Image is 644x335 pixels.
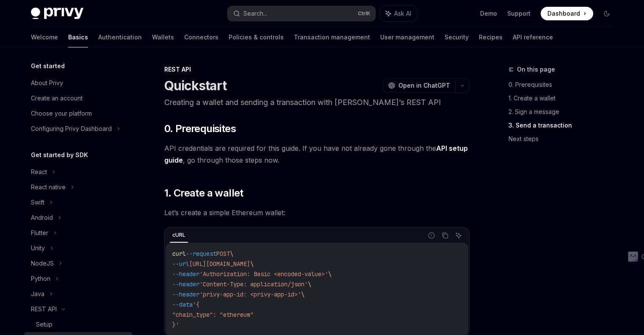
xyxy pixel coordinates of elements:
[199,270,328,278] span: 'Authorization: Basic <encoded-value>'
[172,321,179,329] span: }'
[547,9,580,18] span: Dashboard
[184,27,218,47] a: Connectors
[172,280,199,288] span: --header
[172,250,186,257] span: curl
[36,319,53,329] div: Setup
[31,243,45,253] div: Unity
[383,78,455,93] button: Open in ChatGPT
[31,61,65,71] h5: Get started
[509,78,620,91] a: 0. Prerequisites
[243,8,267,19] div: Search...
[31,304,57,314] div: REST API
[31,289,44,299] div: Java
[31,228,48,238] div: Flutter
[31,124,112,134] div: Configuring Privy Dashboard
[24,317,133,332] a: Setup
[426,230,437,241] button: Report incorrect code
[398,81,450,90] span: Open in ChatGPT
[164,142,470,166] span: API credentials are required for this guide. If you have not already gone through the , go throug...
[31,78,63,88] div: About Privy
[31,8,83,19] img: dark logo
[250,260,254,268] span: \
[172,270,199,278] span: --header
[31,182,66,192] div: React native
[164,207,470,219] span: Let’s create a simple Ethereum wallet:
[507,9,531,18] a: Support
[301,291,304,298] span: \
[172,301,193,308] span: --data
[31,258,54,269] div: NodeJS
[164,97,470,108] p: Creating a wallet and sending a transaction with [PERSON_NAME]’s REST API
[186,250,216,257] span: --request
[164,186,243,200] span: 1. Create a wallet
[294,27,370,47] a: Transaction management
[170,230,188,240] div: cURL
[31,93,83,103] div: Create an account
[216,250,230,257] span: POST
[31,274,50,284] div: Python
[328,270,332,278] span: \
[24,91,133,106] a: Create an account
[24,106,133,121] a: Choose your platform
[509,105,620,119] a: 2. Sign a message
[199,291,301,298] span: 'privy-app-id: <privy-app-id>'
[229,27,284,47] a: Policies & controls
[152,27,174,47] a: Wallets
[380,6,417,21] button: Ask AI
[164,65,470,74] div: REST API
[24,75,133,91] a: About Privy
[308,280,311,288] span: \
[31,27,58,47] a: Welcome
[358,10,370,17] span: Ctrl K
[31,213,53,223] div: Android
[31,197,44,208] div: Swift
[98,27,142,47] a: Authentication
[31,108,92,119] div: Choose your platform
[31,150,88,160] h5: Get started by SDK
[189,260,250,268] span: [URL][DOMAIN_NAME]
[513,27,553,47] a: API reference
[172,291,199,298] span: --header
[164,122,236,136] span: 0. Prerequisites
[453,230,464,241] button: Ask AI
[509,119,620,132] a: 3. Send a transaction
[439,230,451,241] button: Copy the contents from the code block
[517,64,555,75] span: On this page
[509,91,620,105] a: 1. Create a wallet
[445,27,469,47] a: Security
[172,260,189,268] span: --url
[164,78,227,93] h1: Quickstart
[31,167,47,177] div: React
[68,27,88,47] a: Basics
[193,301,199,308] span: '{
[227,6,376,21] button: Search...CtrlK
[172,311,254,318] span: "chain_type": "ethereum"
[199,280,308,288] span: 'Content-Type: application/json'
[479,27,503,47] a: Recipes
[230,250,233,257] span: \
[509,132,620,146] a: Next steps
[600,7,614,20] button: Toggle dark mode
[541,7,593,20] a: Dashboard
[480,9,497,18] a: Demo
[380,27,434,47] a: User management
[394,9,411,18] span: Ask AI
